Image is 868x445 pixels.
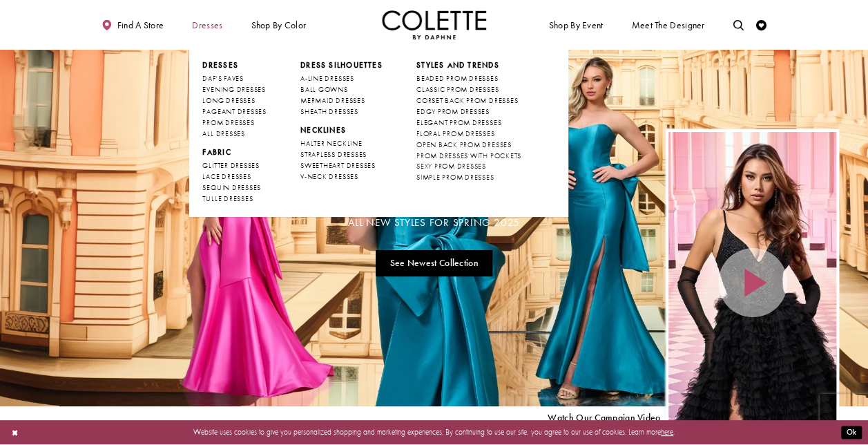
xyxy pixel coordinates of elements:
span: Find a store [117,20,164,30]
span: CORSET BACK PROM DRESSES [416,96,518,105]
span: Meet the designer [631,20,704,30]
span: SEQUIN DRESSES [202,183,261,192]
span: DRESS SILHOUETTES [300,60,383,70]
span: ELEGANT PROM DRESSES [416,118,501,127]
a: Check Wishlist [753,10,769,39]
a: LONG DRESSES [202,95,266,106]
a: FLORAL PROM DRESSES [416,129,521,140]
span: Shop By Event [549,20,604,30]
span: Shop by color [249,10,309,39]
span: ALL DRESSES [202,129,244,138]
span: FABRIC [202,147,231,157]
span: Dresses [189,10,225,39]
span: PROM DRESSES WITH POCKETS [416,151,521,160]
div: Video Player [668,132,837,433]
a: LACE DRESSES [202,171,266,182]
span: TULLE DRESSES [202,194,253,203]
img: Colette by Daphne [382,10,487,39]
span: STRAPLESS DRESSES [300,150,367,159]
a: Find a store [99,10,166,39]
span: Dresses [202,60,266,70]
a: PAGEANT DRESSES [202,106,266,117]
span: SWEETHEART DRESSES [300,161,376,170]
a: OPEN BACK PROM DRESSES [416,140,521,151]
span: NECKLINES [300,125,383,135]
span: MERMAID DRESSES [300,96,365,105]
a: CORSET BACK PROM DRESSES [416,95,521,106]
span: SIMPLE PROM DRESSES [416,173,494,182]
span: STYLES AND TRENDS [416,60,499,70]
a: EVENING DRESSES [202,84,266,95]
span: Shop By Event [546,10,606,39]
span: BALL GOWNS [300,85,348,94]
span: V-NECK DRESSES [300,172,358,181]
a: SEXY PROM DRESSES [416,161,521,172]
a: Meet the designer [629,10,708,39]
span: BEADED PROM DRESSES [416,74,498,83]
a: PROM DRESSES WITH POCKETS [416,151,521,162]
span: FABRIC [202,147,266,158]
a: GLITTER DRESSES [202,160,266,171]
span: PAGEANT DRESSES [202,107,266,116]
a: MERMAID DRESSES [300,95,383,106]
span: SHEATH DRESSES [300,107,358,116]
a: Toggle search [731,10,746,39]
span: DAF'S FAVES [202,74,243,83]
span: LONG DRESSES [202,96,255,105]
span: FLORAL PROM DRESSES [416,129,494,138]
ul: Slider Links [325,245,543,281]
a: BALL GOWNS [300,84,383,95]
p: Website uses cookies to give you personalized shopping and marketing experiences. By continuing t... [75,426,793,439]
span: SEXY PROM DRESSES [416,162,486,171]
span: CLASSIC PROM DRESSES [416,85,499,94]
a: here [661,428,673,437]
span: Dresses [192,20,222,30]
span: Dresses [202,60,238,70]
span: OPEN BACK PROM DRESSES [416,140,512,149]
span: EDGY PROM DRESSES [416,107,490,116]
a: STRAPLESS DRESSES [300,149,383,160]
a: BEADED PROM DRESSES [416,73,521,84]
a: HALTER NECKLINE [300,138,383,149]
span: LACE DRESSES [202,172,251,181]
a: EDGY PROM DRESSES [416,106,521,117]
a: V-NECK DRESSES [300,171,383,182]
a: SHEATH DRESSES [300,106,383,117]
button: Submit Dialog [841,426,862,439]
a: SWEETHEART DRESSES [300,160,383,171]
span: STYLES AND TRENDS [416,60,521,70]
a: DAF'S FAVES [202,73,266,84]
a: Visit Home Page [382,10,487,39]
a: PROM DRESSES [202,117,266,129]
span: PROM DRESSES [202,118,254,127]
a: TULLE DRESSES [202,193,266,205]
span: A-LINE DRESSES [300,74,354,83]
span: Play Slide #15 Video [548,412,660,422]
span: HALTER NECKLINE [300,139,362,148]
a: CLASSIC PROM DRESSES [416,84,521,95]
span: GLITTER DRESSES [202,161,259,170]
button: Close Dialog [6,424,23,442]
a: A-LINE DRESSES [300,73,383,84]
span: Shop by color [251,20,306,30]
span: NECKLINES [300,125,346,135]
a: SEQUIN DRESSES [202,182,266,193]
a: ALL DRESSES [202,129,266,140]
span: EVENING DRESSES [202,85,265,94]
a: ELEGANT PROM DRESSES [416,117,521,129]
a: See Newest Collection A Chique Escape All New Styles For Spring 2025 [376,250,492,277]
a: SIMPLE PROM DRESSES [416,172,521,183]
